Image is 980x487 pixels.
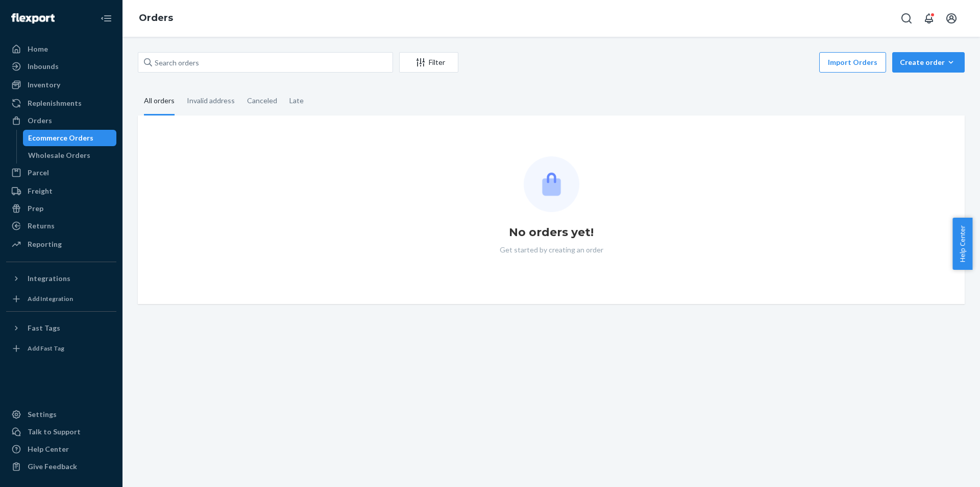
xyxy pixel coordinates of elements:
[524,156,579,212] img: Empty list
[28,186,53,196] div: Freight
[941,8,962,29] button: Open account menu
[131,4,181,33] ol: breadcrumbs
[6,77,116,93] a: Inventory
[6,340,116,357] a: Add Fast Tag
[96,8,116,29] button: Close Navigation
[6,165,116,181] a: Parcel
[28,344,64,353] div: Add Fast Tag
[6,441,116,457] a: Help Center
[500,245,603,255] p: Get started by creating an order
[28,115,52,126] div: Orders
[28,203,43,214] div: Prep
[28,273,70,284] div: Integrations
[28,168,49,178] div: Parcel
[28,150,90,160] div: Wholesale Orders
[6,270,116,287] button: Integrations
[28,323,60,333] div: Fast Tags
[6,41,116,57] a: Home
[28,294,73,303] div: Add Integration
[6,424,116,440] a: Talk to Support
[892,52,965,73] button: Create order
[28,61,59,72] div: Inbounds
[28,98,82,108] div: Replenishments
[28,44,48,54] div: Home
[6,458,116,475] button: Give Feedback
[6,291,116,307] a: Add Integration
[28,427,81,437] div: Talk to Support
[6,95,116,111] a: Replenishments
[187,87,235,114] div: Invalid address
[919,8,939,29] button: Open notifications
[896,8,917,29] button: Open Search Box
[289,87,304,114] div: Late
[28,133,93,143] div: Ecommerce Orders
[28,221,55,231] div: Returns
[400,57,458,67] div: Filter
[28,461,77,472] div: Give Feedback
[23,130,117,146] a: Ecommerce Orders
[6,200,116,217] a: Prep
[6,236,116,252] a: Reporting
[23,147,117,164] a: Wholesale Orders
[6,406,116,423] a: Settings
[6,183,116,199] a: Freight
[900,57,957,67] div: Create order
[28,80,60,90] div: Inventory
[144,87,175,115] div: All orders
[399,52,458,73] button: Filter
[6,112,116,129] a: Orders
[28,444,69,454] div: Help Center
[819,52,886,73] button: Import Orders
[11,13,55,24] img: Flexport logo
[247,87,277,114] div: Canceled
[139,12,173,24] a: Orders
[952,218,972,270] button: Help Center
[28,239,62,249] div: Reporting
[138,52,393,73] input: Search orders
[6,218,116,234] a: Returns
[509,224,594,241] h1: No orders yet!
[28,409,57,420] div: Settings
[6,58,116,75] a: Inbounds
[6,320,116,336] button: Fast Tags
